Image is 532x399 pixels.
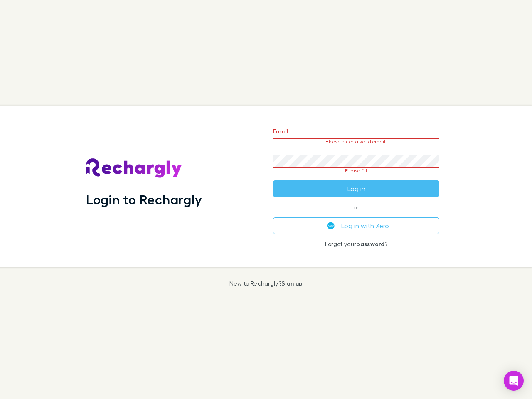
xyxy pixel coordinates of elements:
div: Open Intercom Messenger [504,371,524,391]
img: Rechargly's Logo [86,158,182,178]
img: Xero's logo [327,222,335,229]
button: Log in [273,180,439,197]
p: Please fill [273,168,439,174]
a: password [356,240,384,247]
p: Please enter a valid email. [273,139,439,145]
p: New to Rechargly? [229,280,303,287]
p: Forgot your ? [273,241,439,247]
button: Log in with Xero [273,217,439,234]
a: Sign up [281,280,303,287]
h1: Login to Rechargly [86,192,202,207]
